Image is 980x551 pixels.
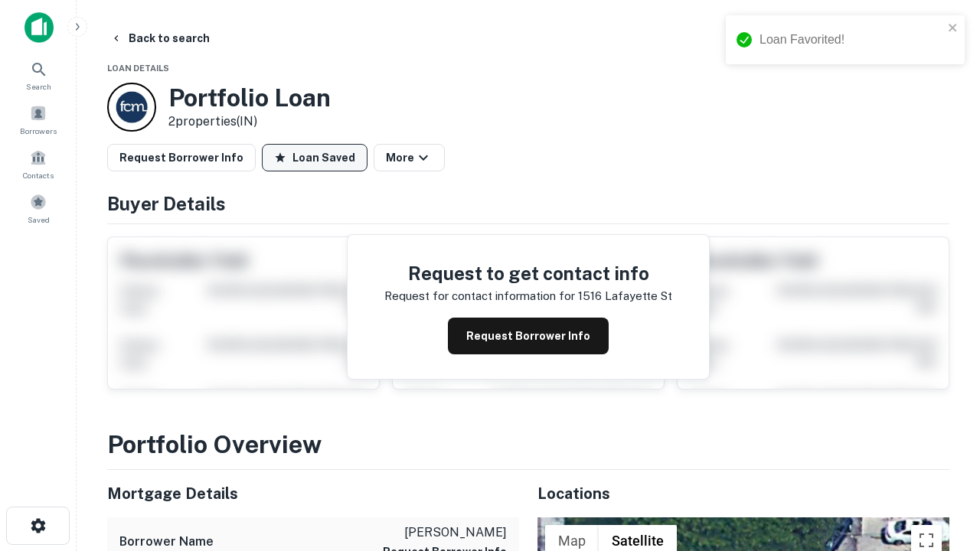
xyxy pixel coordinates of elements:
[5,54,72,96] a: Search
[107,190,949,217] h4: Buyer Details
[107,482,519,505] h5: Mortgage Details
[5,187,72,229] a: Saved
[28,214,50,226] span: Saved
[5,99,72,140] a: Borrowers
[26,80,51,93] span: Search
[168,112,331,131] p: 2 properties (IN)
[537,482,949,505] h5: Locations
[23,169,54,181] span: Contacts
[107,144,256,171] button: Request Borrower Info
[168,83,331,112] h3: Portfolio Loan
[20,125,57,137] span: Borrowers
[948,21,959,36] button: close
[383,523,507,542] p: [PERSON_NAME]
[107,426,949,463] h3: Portfolio Overview
[384,287,575,305] p: Request for contact information for
[384,259,672,287] h4: Request to get contact info
[104,24,216,52] button: Back to search
[374,144,445,171] button: More
[119,533,214,551] h6: Borrower Name
[5,143,72,184] a: Contacts
[759,31,943,49] div: Loan Favorited!
[107,64,169,73] span: Loan Details
[448,318,609,354] button: Request Borrower Info
[578,287,672,305] p: 1516 lafayette st
[24,12,54,43] img: capitalize-icon.png
[262,144,367,171] button: Loan Saved
[903,429,980,502] iframe: Chat Widget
